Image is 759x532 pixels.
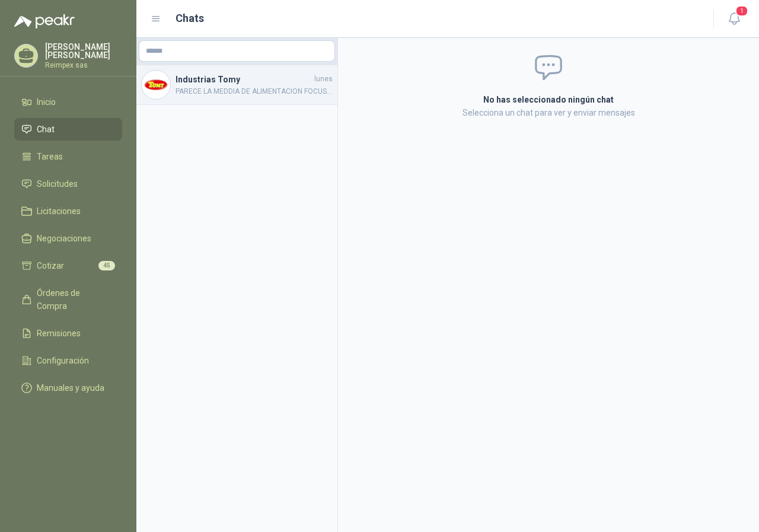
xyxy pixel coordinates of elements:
[14,173,122,195] a: Solicitudes
[723,8,745,30] button: 1
[14,91,122,113] a: Inicio
[14,14,75,28] img: Logo peakr
[136,65,337,105] a: Company LogoIndustrias TomylunesPARECE LA MEDDIA DE ALIMENTACION FOCUS... CONFIRMAR SI ES BANDA S...
[37,327,81,340] span: Remisiones
[14,254,122,277] a: Cotizar45
[176,73,312,86] h4: Industrias Tomy
[314,74,333,85] span: lunes
[14,227,122,250] a: Negociaciones
[352,106,745,119] p: Selecciona un chat para ver y enviar mensajes
[14,200,122,222] a: Licitaciones
[37,95,56,109] span: Inicio
[37,381,104,394] span: Manuales y ayuda
[14,282,122,317] a: Órdenes de Compra
[98,261,115,270] span: 45
[37,177,78,190] span: Solicitudes
[735,5,748,17] span: 1
[14,322,122,345] a: Remisiones
[37,205,81,218] span: Licitaciones
[37,259,64,272] span: Cotizar
[142,71,170,99] img: Company Logo
[14,145,122,168] a: Tareas
[176,10,204,27] h1: Chats
[37,286,111,313] span: Órdenes de Compra
[37,354,89,367] span: Configuración
[14,377,122,399] a: Manuales y ayuda
[14,118,122,141] a: Chat
[45,62,122,69] p: Reimpex sas
[176,86,333,97] span: PARECE LA MEDDIA DE ALIMENTACION FOCUS... CONFIRMAR SI ES BANDA SINTETICA POLIURETANO DE 1.4MM DE...
[37,232,91,245] span: Negociaciones
[37,150,63,163] span: Tareas
[352,93,745,106] h2: No has seleccionado ningún chat
[37,123,55,136] span: Chat
[14,349,122,372] a: Configuración
[45,43,122,59] p: [PERSON_NAME] [PERSON_NAME]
